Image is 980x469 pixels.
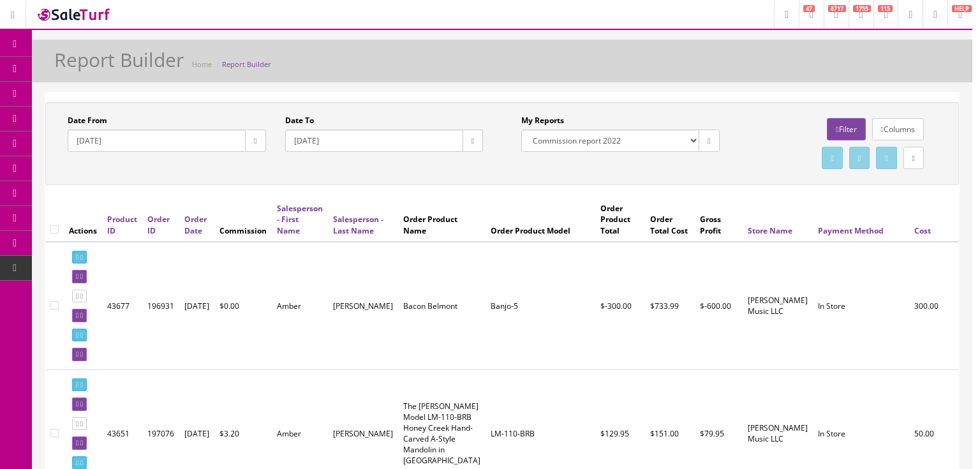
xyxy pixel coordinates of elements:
th: Actions [64,198,102,241]
td: 196931 [142,242,179,370]
a: Filter [827,118,865,140]
td: $-300.00 [595,242,645,370]
a: Salesperson - Last Name [333,214,383,235]
label: My Reports [521,115,564,126]
td: Bacon Belmont [398,242,486,370]
td: $-600.00 [695,242,743,370]
td: $0.00 [214,242,272,370]
td: Amber [272,242,328,370]
a: Payment Method [818,225,884,236]
input: Date To [285,130,463,152]
a: Salesperson - First Name [277,203,323,235]
label: Date To [285,115,314,126]
td: [PERSON_NAME] [328,242,398,370]
span: HELP [952,5,972,12]
span: 6717 [828,5,846,12]
span: 1755 [853,5,871,12]
span: 47 [803,5,815,12]
td: 43677 [102,242,142,370]
a: Cost [914,225,931,236]
a: Order Date [184,214,207,235]
span: Gross Profit [700,214,721,235]
a: Home [192,59,212,69]
a: Order ID [147,214,170,235]
a: Columns [872,118,924,140]
span: 115 [878,5,893,12]
th: Order Product Total [595,198,645,241]
td: [DATE] [179,242,214,370]
th: Order Product Model [486,198,595,241]
img: SaleTurf [36,6,112,23]
a: Store Name [748,225,792,236]
th: Commission [214,198,272,241]
td: 300.00 [909,242,959,370]
a: Product ID [107,214,137,235]
input: Date From [68,130,246,152]
span: Order Total Cost [650,214,688,235]
td: In Store [813,242,909,370]
td: Banjo-5 [486,242,595,370]
label: Date From [68,115,107,126]
a: Report Builder [222,59,271,69]
th: Order Product Name [398,198,486,241]
td: Butler Music LLC [743,242,813,370]
td: $733.99 [645,242,695,370]
h1: Report Builder [54,49,184,70]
